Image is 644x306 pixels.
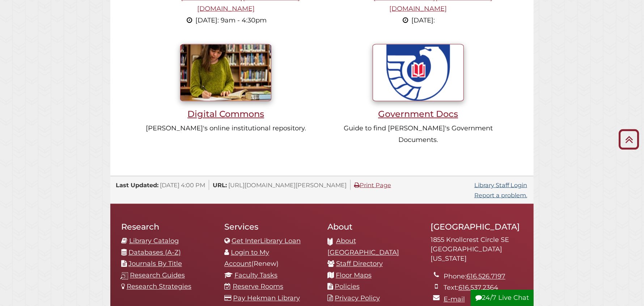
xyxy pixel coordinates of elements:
a: Back to Top [616,133,642,145]
a: Reserve Rooms [233,283,283,291]
a: Get InterLibrary Loan [232,237,301,245]
p: Guide to find [PERSON_NAME]'s Government Documents. [335,123,501,146]
a: Government Docs [335,68,501,119]
img: research-guides-icon-white_37x37.png [120,272,128,280]
span: [DATE]: [411,16,435,24]
span: [DATE]: 9am - 4:30pm [195,16,267,24]
li: Phone: [444,271,523,283]
h2: Research [121,222,213,232]
h2: [GEOGRAPHIC_DATA] [431,222,523,232]
span: URL: [213,181,227,189]
a: Policies [335,283,360,291]
p: [PERSON_NAME]'s online institutional repository. [143,123,309,134]
a: Journals By Title [128,260,182,268]
a: Library Catalog [129,237,179,245]
a: Research Guides [130,272,185,280]
h2: About [327,222,420,232]
li: Text: [444,282,523,294]
img: U.S. Government Documents seal [373,44,464,101]
i: Print Page [354,182,360,188]
a: Staff Directory [336,260,383,268]
span: [DATE] 4:00 PM [160,181,205,189]
a: Digital Commons [143,68,309,119]
a: Databases (A-Z) [128,249,181,257]
h3: Digital Commons [143,109,309,119]
address: 1855 Knollcrest Circle SE [GEOGRAPHIC_DATA][US_STATE] [431,236,523,264]
h2: Services [224,222,317,232]
li: (Renew) [224,247,317,270]
span: [URL][DOMAIN_NAME][PERSON_NAME] [228,181,347,189]
a: Library Staff Login [474,181,527,189]
a: Report a problem. [474,192,527,199]
a: Login to My Account [224,249,269,268]
a: Floor Maps [336,272,372,280]
a: About [GEOGRAPHIC_DATA] [327,237,399,257]
a: Print Page [354,181,391,189]
a: 616.526.7197 [466,273,505,281]
a: 616.537.2364 [458,284,498,292]
a: Faculty Tasks [234,272,277,280]
h3: Government Docs [335,109,501,119]
span: Last Updated: [116,181,158,189]
a: Pay Hekman Library [233,294,300,302]
a: Research Strategies [127,283,191,291]
a: Privacy Policy [335,294,380,302]
img: Student writing inside library [180,44,271,101]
